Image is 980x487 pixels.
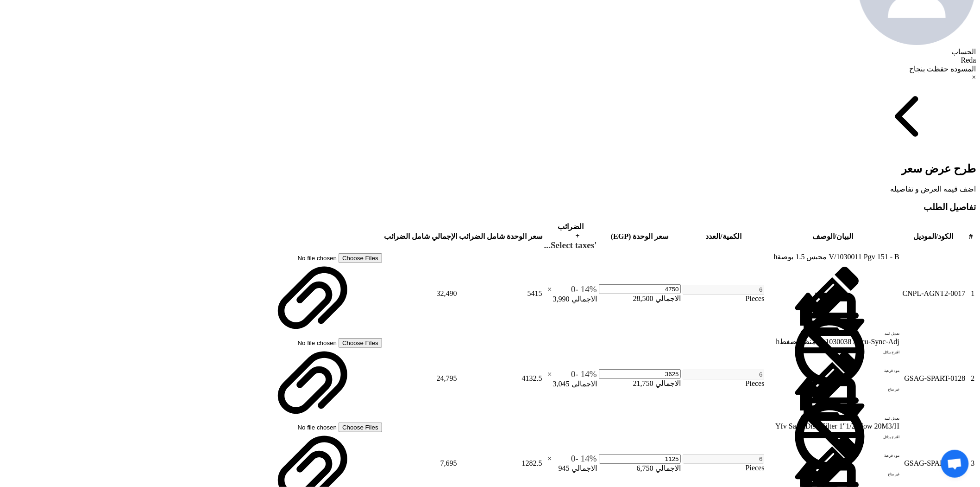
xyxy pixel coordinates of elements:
[4,162,976,175] h2: طرح عرض سعر
[633,295,653,302] span: 28,500
[572,464,597,472] span: الاجمالي
[840,317,899,335] div: غير متاح
[901,222,966,251] th: الكود/الموديل
[655,464,681,472] span: الاجمالي
[901,337,966,421] td: GSAG-SPART-0128
[941,450,969,478] div: دردشة مفتوحة
[4,47,976,56] div: الحساب
[544,284,552,295] span: Clear all
[437,374,457,382] span: 24,795
[572,295,597,303] span: الاجمالي
[967,222,975,251] th: #
[633,379,653,387] span: 21,750
[459,337,543,421] td: 4132.5
[437,289,457,297] span: 32,490
[683,454,765,464] input: RFQ_STEP1.ITEMS.2.AMOUNT_TITLE
[967,252,975,336] td: 1
[599,369,681,379] input: أدخل سعر الوحدة
[637,464,653,472] span: 6,750
[683,285,765,295] input: RFQ_STEP1.ITEMS.2.AMOUNT_TITLE
[766,222,900,251] th: البيان/الوصف
[4,64,976,73] div: المسوده حفظت بنجاح
[544,369,552,379] span: Clear all
[4,185,976,193] div: اضف قيمه العرض و تفاصيله
[459,222,543,251] th: سعر الوحدة شامل الضرائب
[4,56,976,64] div: Reda
[599,454,681,464] input: أدخل سعر الوحدة
[746,464,765,472] span: Pieces
[4,202,976,212] h3: تفاصيل الطلب
[576,232,580,240] span: +
[967,337,975,421] td: 2
[459,252,543,336] td: 5415
[544,284,597,295] ng-select: VAT
[746,295,765,302] span: Pieces
[547,285,552,294] span: ×
[746,379,765,387] span: Pieces
[4,73,976,82] div: ×
[840,365,899,383] div: اقترح بدائل
[840,449,899,468] div: اقترح بدائل
[544,222,597,251] th: الضرائب
[572,380,597,388] span: الاجمالي
[840,346,899,365] div: تعديل البند
[774,253,899,261] span: V/1030011 Pgv 151 - B محبس 1.5 بوصةh
[547,455,552,463] span: ×
[682,222,765,251] th: الكمية/العدد
[840,261,899,280] div: تعديل البند
[440,459,457,467] span: 7,695
[598,222,681,251] th: سعر الوحدة (EGP)
[840,280,899,298] div: اقترح بدائل
[559,464,570,472] span: 945
[840,468,899,486] div: بنود فرعية
[840,402,899,420] div: غير متاح
[383,222,458,251] th: الإجمالي شامل الضرائب
[553,295,570,303] span: 3,990
[840,298,899,317] div: بنود فرعية
[655,379,681,387] span: الاجمالي
[599,284,681,294] input: أدخل سعر الوحدة
[655,295,681,302] span: الاجمالي
[901,252,966,336] td: CNPL-AGNT2-0017
[544,454,597,464] ng-select: VAT
[840,430,899,449] div: تعديل البند
[544,369,597,379] ng-select: VAT
[840,383,899,402] div: بنود فرعية
[775,422,899,430] span: Yfv Sand Disk Filter 1"1/2 Flow 20M3/H
[553,380,570,388] span: 3,045
[776,338,900,346] span: V/1030038 Accu-Sync-Adj منظم ضغطh
[683,370,765,379] input: RFQ_STEP1.ITEMS.2.AMOUNT_TITLE
[544,454,552,464] span: Clear all
[547,370,552,378] span: ×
